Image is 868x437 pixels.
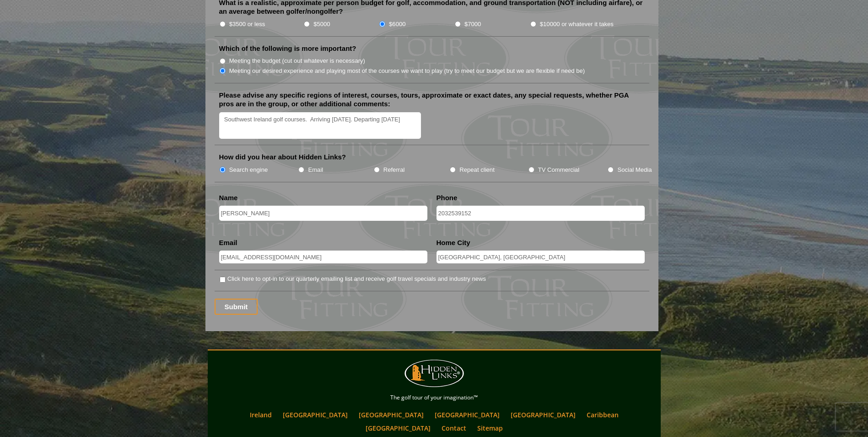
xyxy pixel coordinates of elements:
a: Contact [437,421,471,435]
a: [GEOGRAPHIC_DATA] [278,408,352,421]
label: Search engine [229,165,268,175]
label: Referral [383,165,405,175]
input: Submit [215,299,258,315]
a: Sitemap [473,421,507,435]
label: Meeting our desired experience and playing most of the courses we want to play (try to meet our b... [229,66,585,76]
label: $5000 [313,20,330,29]
label: Repeat client [459,165,495,175]
label: Phone [437,193,458,202]
label: $10000 or whatever it takes [540,20,614,29]
a: Ireland [245,408,276,421]
textarea: Southwest Ireland golf courses. Arriving [DATE]. Departing [DATE] [219,112,421,139]
label: Name [219,193,238,202]
label: Meeting the budget (cut out whatever is necessary) [229,56,365,66]
a: [GEOGRAPHIC_DATA] [506,408,580,421]
label: $6000 [389,20,405,29]
label: TV Commercial [538,165,579,175]
a: [GEOGRAPHIC_DATA] [361,421,435,435]
label: Email [308,165,323,175]
label: Please advise any specific regions of interest, courses, tours, approximate or exact dates, any s... [219,91,645,109]
a: Caribbean [582,408,623,421]
label: $7000 [464,20,481,29]
label: Home City [437,238,470,247]
a: [GEOGRAPHIC_DATA] [354,408,428,421]
p: The golf tour of your imagination™ [210,393,658,403]
label: Email [219,238,237,247]
label: Which of the following is more important? [219,44,356,53]
label: Social Media [617,165,652,175]
a: [GEOGRAPHIC_DATA] [430,408,504,421]
label: Click here to opt-in to our quarterly emailing list and receive golf travel specials and industry... [227,274,486,284]
label: $3500 or less [229,20,265,29]
label: How did you hear about Hidden Links? [219,153,346,162]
